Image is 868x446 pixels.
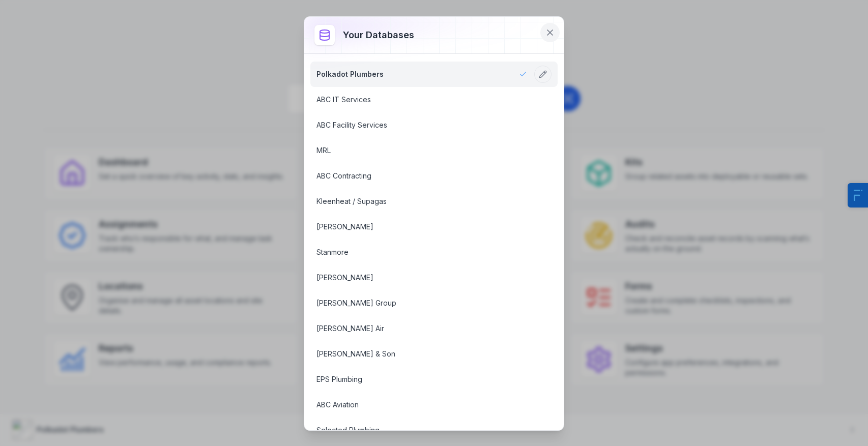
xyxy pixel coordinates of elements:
[316,349,527,359] a: [PERSON_NAME] & Son
[316,95,527,105] a: ABC IT Services
[316,425,527,435] a: Selected Plumbing
[316,400,527,410] a: ABC Aviation
[316,247,527,257] a: Stanmore
[316,120,527,130] a: ABC Facility Services
[316,374,527,384] a: EPS Plumbing
[316,298,527,308] a: [PERSON_NAME] Group
[316,69,527,79] a: Polkadot Plumbers
[316,273,527,283] a: [PERSON_NAME]
[343,28,414,42] h3: Your databases
[316,145,527,156] a: MRL
[316,196,527,206] a: Kleenheat / Supagas
[316,222,527,232] a: [PERSON_NAME]
[316,323,527,334] a: [PERSON_NAME] Air
[316,171,527,181] a: ABC Contracting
